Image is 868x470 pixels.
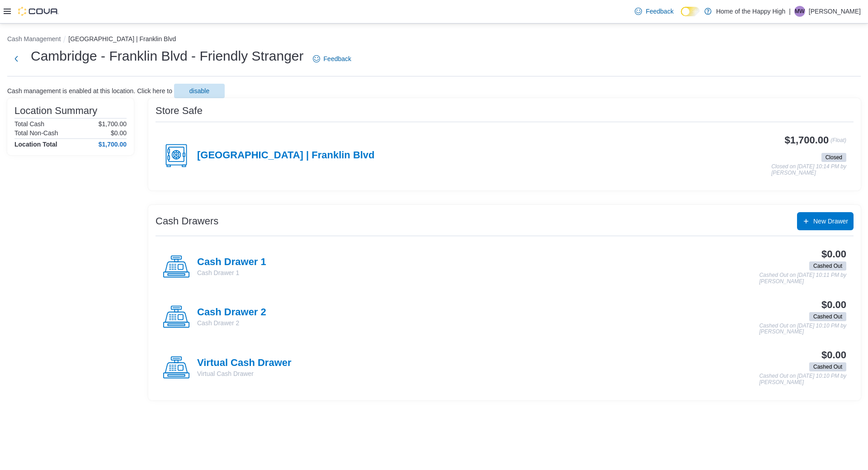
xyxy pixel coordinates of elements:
span: Cashed Out [809,362,846,371]
span: Feedback [646,7,673,16]
span: Dark Mode [681,16,681,17]
h3: $0.00 [821,299,846,310]
h4: Cash Drawer 1 [197,256,266,268]
h4: Cash Drawer 2 [197,307,266,318]
nav: An example of EuiBreadcrumbs [7,34,861,45]
p: [PERSON_NAME] [809,6,861,17]
p: Cashed Out on [DATE] 10:11 PM by [PERSON_NAME] [759,272,846,285]
h4: [GEOGRAPHIC_DATA] | Franklin Blvd [197,150,375,161]
div: Michael Welch [794,6,805,17]
span: Closed [821,153,846,162]
a: Feedback [309,50,355,68]
span: disable [189,86,209,95]
p: Closed on [DATE] 10:14 PM by [PERSON_NAME] [771,164,846,176]
h3: $0.00 [821,249,846,260]
p: (Float) [830,135,846,151]
button: Next [7,50,25,68]
h4: Virtual Cash Drawer [197,357,292,369]
span: Cashed Out [813,313,842,321]
span: Cashed Out [813,363,842,371]
p: Cash Drawer 1 [197,268,266,277]
h1: Cambridge - Franklin Blvd - Friendly Stranger [31,47,304,65]
span: MW [795,6,804,17]
button: Cash Management [7,35,61,43]
h4: Location Total [14,141,57,148]
button: [GEOGRAPHIC_DATA] | Franklin Blvd [68,35,176,43]
h3: $1,700.00 [785,135,829,146]
span: New Drawer [813,217,848,226]
span: Cashed Out [809,261,846,271]
span: Cashed Out [809,312,846,321]
h3: Store Safe [156,105,203,116]
a: Feedback [631,2,677,20]
p: Cash Drawer 2 [197,318,266,328]
p: Cash management is enabled at this location. Click here to [7,87,172,95]
h6: Total Cash [14,120,44,128]
img: Cova [18,7,59,16]
button: disable [174,84,225,98]
span: Feedback [324,54,351,63]
h3: Cash Drawers [156,216,218,227]
h4: $1,700.00 [99,141,127,148]
p: Home of the Happy High [716,6,785,17]
p: $1,700.00 [99,120,127,128]
button: New Drawer [797,212,854,230]
p: $0.00 [111,129,127,137]
span: Cashed Out [813,262,842,270]
span: Closed [826,153,842,161]
h3: $0.00 [821,350,846,361]
p: | [789,6,791,17]
h3: Location Summary [14,105,97,116]
p: Cashed Out on [DATE] 10:10 PM by [PERSON_NAME] [759,323,846,335]
p: Virtual Cash Drawer [197,369,292,378]
input: Dark Mode [681,7,700,16]
h6: Total Non-Cash [14,129,58,137]
p: Cashed Out on [DATE] 10:10 PM by [PERSON_NAME] [759,373,846,385]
